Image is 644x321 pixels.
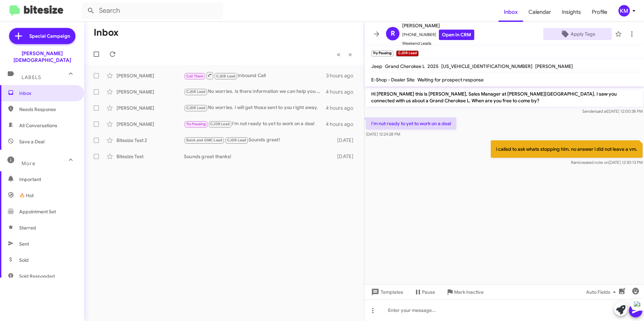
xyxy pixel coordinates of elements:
[427,63,439,69] span: 2025
[186,138,223,142] span: Buick and GMC Lead
[581,286,624,298] button: Auto Fields
[19,138,44,145] span: Save a Deal
[371,63,382,69] span: Jeep
[582,109,643,114] span: Sender [DATE] 12:00:38 PM
[216,74,236,78] span: CJDR Lead
[391,28,395,39] span: R
[337,50,341,59] span: «
[29,33,70,39] span: Special Campaign
[370,286,403,298] span: Templates
[366,117,456,130] p: I'm not ready to yet to work on a deal
[344,47,356,61] button: Next
[333,47,356,61] nav: Page navigation example
[556,2,586,22] a: Insights
[385,63,425,69] span: Grand Cherokee L
[364,286,409,298] button: Templates
[491,140,643,158] p: i called to ask whats stopping him. no answer i did not leave a vm.
[366,88,643,107] p: Hi [PERSON_NAME] this is [PERSON_NAME], Sales Manager at [PERSON_NAME][GEOGRAPHIC_DATA]. I saw yo...
[22,74,41,80] span: Labels
[326,121,359,128] div: 4 hours ago
[227,138,247,142] span: CJDR Lead
[441,286,489,298] button: Mark Inactive
[22,160,35,167] span: More
[586,2,613,22] a: Profile
[82,3,223,19] input: Search
[571,28,595,40] span: Apply Tags
[117,72,184,79] div: [PERSON_NAME]
[326,72,359,79] div: 3 hours ago
[19,257,29,263] span: Sold
[117,88,184,95] div: [PERSON_NAME]
[586,286,618,298] span: Auto Fields
[371,50,393,57] small: Try Pausing
[184,136,334,144] div: Sounds great!
[595,109,607,114] span: said at
[402,40,474,47] span: Weekend Leads
[334,137,359,144] div: [DATE]
[571,160,643,165] span: Rami [DATE] 12:30:13 PM
[117,137,184,144] div: Bitesize Test 2
[184,71,326,80] div: Inbound Call
[618,5,630,16] div: KM
[117,105,184,111] div: [PERSON_NAME]
[543,28,612,40] button: Apply Tags
[186,122,206,126] span: Try Pausing
[19,106,76,113] span: Needs Response
[417,77,484,83] span: Waiting for prospect response
[19,122,57,129] span: All Conversations
[186,90,206,94] span: CJDR Lead
[19,273,55,280] span: Sold Responded
[498,2,523,22] a: Inbox
[402,30,474,40] span: [PHONE_NUMBER]
[439,30,474,40] a: Open in CRM
[334,153,359,160] div: [DATE]
[348,50,352,59] span: »
[396,50,418,57] small: CJDR Lead
[186,106,206,110] span: CJDR Lead
[94,27,119,38] h1: Inbox
[184,88,326,96] div: No worries. Is there information we can help you with?
[19,192,34,199] span: 🔥 Hot
[333,47,345,61] button: Previous
[523,2,556,22] a: Calendar
[326,105,359,111] div: 4 hours ago
[184,104,326,112] div: No worries. I will get those sent to you right away.
[117,153,184,160] div: Bitesize Test
[454,286,484,298] span: Mark Inactive
[184,120,326,128] div: I'm not ready to yet to work on a deal
[366,132,400,137] span: [DATE] 12:24:28 PM
[19,224,36,231] span: Starred
[422,286,435,298] span: Pause
[210,122,230,126] span: CJDR Lead
[402,22,474,30] span: [PERSON_NAME]
[186,74,204,78] span: Call Them
[613,5,637,16] button: KM
[184,153,334,160] div: Sounds great thanks!
[19,241,29,247] span: Sent
[535,63,573,69] span: [PERSON_NAME]
[371,77,415,83] span: E-Shop - Dealer Site
[580,160,609,165] span: created note on
[19,208,56,215] span: Appointment Set
[117,121,184,128] div: [PERSON_NAME]
[19,90,76,97] span: Inbox
[441,63,533,69] span: [US_VEHICLE_IDENTIFICATION_NUMBER]
[19,176,76,183] span: Important
[9,28,75,44] a: Special Campaign
[409,286,441,298] button: Pause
